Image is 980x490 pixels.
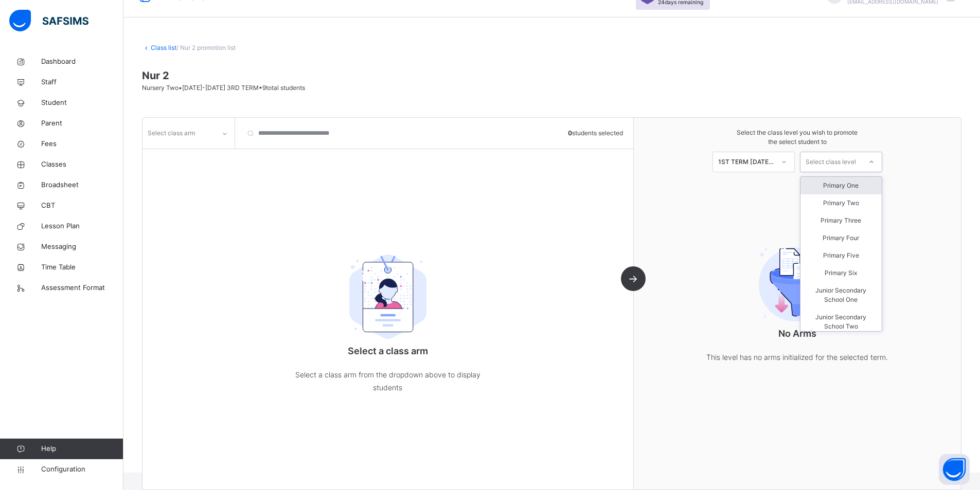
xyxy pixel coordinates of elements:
b: 0 [568,129,572,137]
span: Help [41,444,123,454]
p: Select a class arm from the dropdown above to display students [285,368,491,394]
span: Assessment Format [41,283,123,293]
span: Nursery Two • [DATE]-[DATE] 3RD TERM • 9 total students [142,84,305,92]
span: Parent [41,118,123,129]
p: Select a class arm [285,344,491,358]
img: safsims [9,10,88,31]
span: Fees [41,139,123,149]
p: This level has no arms initialized for the selected term. [694,351,900,364]
span: students selected [568,129,623,138]
div: Select class arm [148,123,195,143]
button: Open asap [939,454,970,485]
span: Staff [41,77,123,87]
span: Dashboard [41,57,123,67]
span: Messaging [41,242,123,252]
span: Classes [41,159,123,170]
div: Junior Secondary School Two [800,308,882,335]
span: Configuration [41,464,123,475]
span: Nur 2 [142,68,961,83]
span: Broadsheet [41,180,123,190]
div: Select a class arm [285,226,491,414]
a: Class list [151,44,176,51]
div: No Arms [694,219,900,384]
div: Primary One [800,177,882,194]
div: Primary Three [800,212,882,229]
div: Primary Six [800,264,882,282]
div: Junior Secondary School One [800,282,882,308]
span: Lesson Plan [41,221,123,231]
span: / Nur 2 promotion list [176,44,236,51]
img: student.207b5acb3037b72b59086e8b1a17b1d0.svg [349,255,426,339]
span: Time Table [41,262,123,273]
p: No Arms [694,326,900,340]
span: Select the class level you wish to promote the select student to [644,128,951,147]
div: Primary Two [800,194,882,212]
div: 1ST TERM [DATE]-[DATE] [718,157,775,167]
span: Student [41,98,123,108]
img: filter.9c15f445b04ce8b7d5281b41737f44c2.svg [759,247,836,321]
span: CBT [41,201,123,211]
div: Select class level [806,152,856,172]
div: Primary Four [800,229,882,247]
div: Primary Five [800,247,882,264]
